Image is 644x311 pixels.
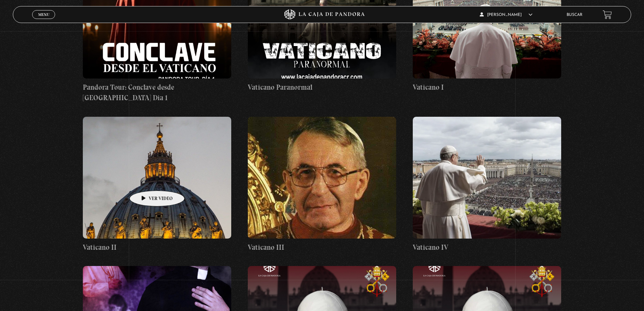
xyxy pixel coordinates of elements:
[248,82,396,93] h4: Vaticano Paranormal
[83,82,231,103] h4: Pandora Tour: Conclave desde [GEOGRAPHIC_DATA] Dia 1
[413,82,561,93] h4: Vaticano I
[603,10,612,19] a: View your shopping cart
[38,13,49,17] span: Menu
[248,117,396,253] a: Vaticano III
[480,13,532,17] span: [PERSON_NAME]
[413,242,561,253] h4: Vaticano IV
[567,13,582,17] a: Buscar
[36,18,52,23] span: Cerrar
[83,117,231,253] a: Vaticano II
[83,242,231,253] h4: Vaticano II
[248,242,396,253] h4: Vaticano III
[413,117,561,253] a: Vaticano IV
